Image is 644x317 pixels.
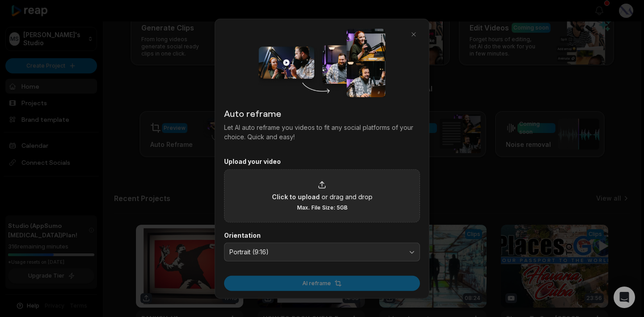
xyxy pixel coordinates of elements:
span: Click to upload [272,192,320,201]
label: Upload your video [224,158,420,166]
span: or drag and drop [322,192,373,201]
h2: Auto reframe [224,107,420,120]
button: Portrait (9:16) [224,243,420,261]
img: auto_reframe_dialog.png [258,28,385,98]
label: Orientation [224,231,420,239]
p: Let AI auto reframe you videos to fit any social platforms of your choice. Quick and easy! [224,123,420,141]
span: Max. File Size: 5GB [297,204,347,211]
span: Portrait (9:16) [229,248,402,256]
